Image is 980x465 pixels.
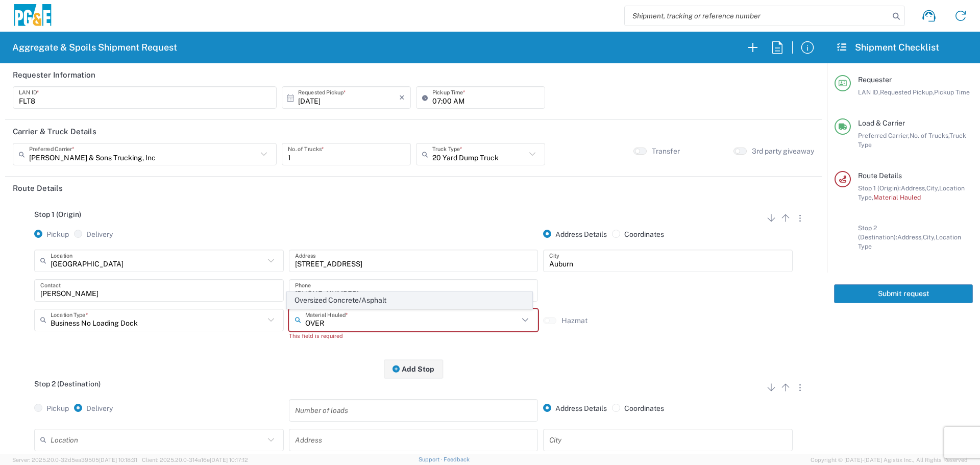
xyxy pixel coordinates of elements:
label: Address Details [543,230,607,239]
span: Stop 1 (Origin): [858,184,901,192]
span: No. of Trucks, [910,132,949,139]
label: Address Details [543,404,607,413]
h2: Shipment Checklist [836,41,939,54]
h2: Requester Information [13,70,95,80]
span: Address, [901,184,926,192]
span: [DATE] 10:18:31 [99,457,137,463]
span: Load & Carrier [858,119,905,127]
span: Server: 2025.20.0-32d5ea39505 [12,457,137,463]
span: City, [923,233,936,241]
span: LAN ID, [858,88,880,96]
label: Hazmat [561,316,587,325]
span: Requested Pickup, [880,88,934,96]
label: 3rd party giveaway [752,146,814,156]
span: Address, [897,233,923,241]
input: Shipment, tracking or reference number [625,6,889,26]
span: [DATE] 10:17:12 [210,457,248,463]
button: Submit request [834,284,973,303]
label: Coordinates [612,404,664,413]
label: Transfer [652,146,680,156]
a: Feedback [444,456,470,462]
span: Stop 2 (Destination): [858,224,897,241]
label: Coordinates [612,230,664,239]
span: Requester [858,76,892,84]
span: Copyright © [DATE]-[DATE] Agistix Inc., All Rights Reserved [811,455,968,464]
span: Pickup Time [934,88,970,96]
a: Support [419,456,444,462]
h2: Aggregate & Spoils Shipment Request [12,41,177,54]
span: City, [926,184,939,192]
h2: Route Details [13,183,63,193]
span: Route Details [858,172,902,180]
button: Add Stop [384,359,443,378]
span: Oversized Concrete/Asphalt [287,292,532,308]
span: Preferred Carrier, [858,132,910,139]
span: Material Hauled [873,193,921,201]
div: This field is required [289,331,538,340]
span: Client: 2025.20.0-314a16e [142,457,248,463]
h2: Carrier & Truck Details [13,127,96,137]
span: Stop 1 (Origin) [34,210,81,218]
img: pge [12,4,53,28]
span: Stop 2 (Destination) [34,380,101,388]
i: × [399,89,405,106]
